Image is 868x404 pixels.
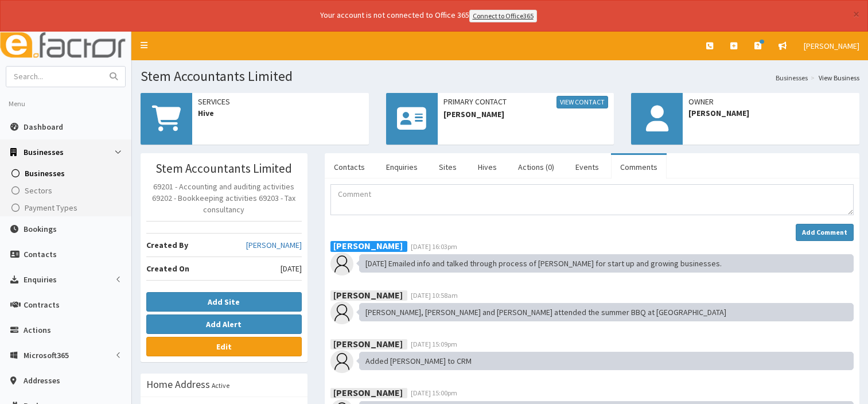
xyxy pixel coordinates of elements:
span: [PERSON_NAME] [688,107,854,119]
textarea: Comment [330,184,854,215]
span: Bookings [24,224,57,234]
b: Created On [146,263,189,274]
b: [PERSON_NAME] [333,240,403,251]
span: [PERSON_NAME] [443,108,609,120]
span: Actions [24,325,51,335]
button: Add Comment [796,224,854,241]
span: Enquiries [24,274,57,285]
a: Payment Types [3,199,131,216]
b: [PERSON_NAME] [333,337,403,349]
span: Sectors [25,185,52,196]
div: [DATE] Emailed info and talked through process of [PERSON_NAME] for start up and growing businesses. [359,254,854,273]
b: [PERSON_NAME] [333,386,403,398]
span: Contracts [24,300,60,310]
li: View Business [808,73,859,83]
span: [DATE] 16:03pm [411,242,457,251]
span: Payment Types [25,203,77,213]
span: [DATE] 10:58am [411,291,458,300]
a: View Contact [556,96,608,108]
span: Contacts [24,249,57,259]
b: Edit [216,341,232,352]
span: Dashboard [24,122,63,132]
a: Edit [146,337,302,356]
span: [PERSON_NAME] [804,41,859,51]
a: Sites [430,155,466,179]
h1: Stem Accountants Limited [141,69,859,84]
a: Actions (0) [509,155,563,179]
span: [DATE] 15:09pm [411,340,457,348]
b: Add Site [208,297,240,307]
a: Contacts [325,155,374,179]
b: Add Alert [206,319,242,329]
b: [PERSON_NAME] [333,289,403,300]
h3: Stem Accountants Limited [146,162,302,175]
h3: Home Address [146,379,210,390]
span: Hive [198,107,363,119]
span: Addresses [24,375,60,386]
a: Connect to Office365 [469,10,537,22]
a: Events [566,155,608,179]
a: Comments [611,155,667,179]
span: Services [198,96,363,107]
span: [DATE] [281,263,302,274]
a: Hives [469,155,506,179]
a: Sectors [3,182,131,199]
a: Enquiries [377,155,427,179]
a: Businesses [3,165,131,182]
span: Businesses [25,168,65,178]
button: × [853,8,859,20]
small: Active [212,381,229,390]
span: [DATE] 15:00pm [411,389,457,397]
b: Created By [146,240,188,250]
p: 69201 - Accounting and auditing activities 69202 - Bookkeeping activities 69203 - Tax consultancy [146,181,302,215]
div: Your account is not connected to Office 365 [93,9,764,22]
span: Primary Contact [443,96,609,108]
span: Owner [688,96,854,107]
a: [PERSON_NAME] [246,239,302,251]
div: [PERSON_NAME], [PERSON_NAME] and [PERSON_NAME] attended the summer BBQ at [GEOGRAPHIC_DATA] [359,303,854,321]
span: Microsoft365 [24,350,69,360]
a: [PERSON_NAME] [795,32,868,60]
a: Businesses [776,73,808,83]
strong: Add Comment [802,228,847,236]
input: Search... [6,67,103,87]
button: Add Alert [146,314,302,334]
span: Businesses [24,147,64,157]
div: Added [PERSON_NAME] to CRM [359,352,854,370]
